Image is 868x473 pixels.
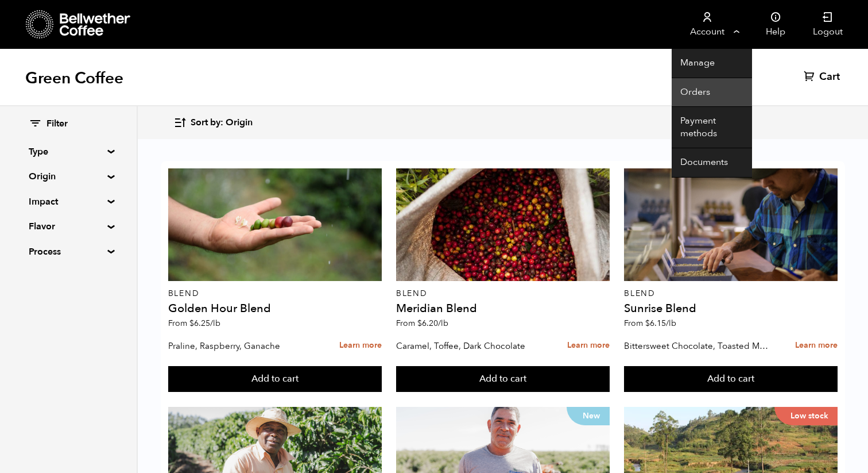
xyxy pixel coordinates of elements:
span: Filter [46,118,68,130]
p: New [567,407,610,425]
span: From [624,318,676,329]
button: Add to cart [168,366,382,393]
h1: Green Coffee [25,68,123,89]
h4: Sunrise Blend [624,303,838,314]
span: From [396,318,448,329]
h4: Meridian Blend [396,303,610,314]
span: /lb [438,318,448,329]
summary: Type [29,145,108,159]
p: Blend [624,290,838,298]
a: Orders [672,78,752,107]
span: $ [645,318,650,329]
span: Cart [819,70,840,84]
span: $ [417,318,422,329]
h4: Golden Hour Blend [168,303,382,314]
button: Sort by: Origin [173,109,253,136]
summary: Impact [29,195,108,209]
bdi: 6.20 [417,318,448,329]
p: Praline, Raspberry, Ganache [168,337,313,355]
p: Blend [396,290,610,298]
span: /lb [666,318,676,329]
summary: Origin [29,170,108,183]
summary: Process [29,245,108,259]
p: Caramel, Toffee, Dark Chocolate [396,337,541,355]
span: /lb [210,318,220,329]
a: Payment methods [672,107,752,148]
p: Blend [168,290,382,298]
p: Low stock [774,407,838,425]
a: Learn more [795,333,838,358]
a: Manage [672,49,752,78]
bdi: 6.25 [189,318,220,329]
a: Cart [804,70,843,84]
button: Add to cart [624,366,838,393]
span: From [168,318,220,329]
p: Bittersweet Chocolate, Toasted Marshmallow, Candied Orange, Praline [624,337,769,355]
span: Sort by: Origin [191,117,253,129]
a: Learn more [339,333,382,358]
bdi: 6.15 [645,318,676,329]
summary: Flavor [29,220,108,233]
button: Add to cart [396,366,610,393]
a: Learn more [567,333,610,358]
span: $ [189,318,194,329]
a: Documents [672,148,752,178]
